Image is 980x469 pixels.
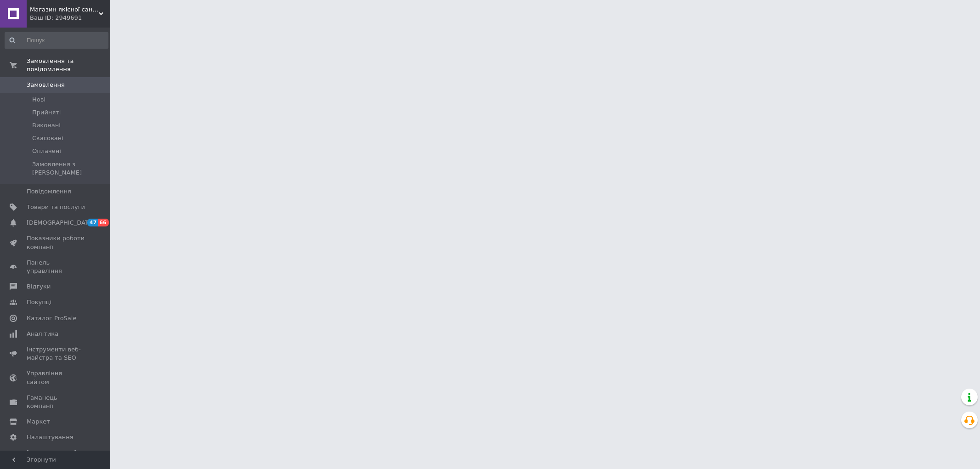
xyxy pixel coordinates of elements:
span: Показники роботи компанії [27,234,85,251]
span: Інструменти веб-майстра та SEO [27,345,85,362]
span: Маркет [27,418,50,426]
span: [DEMOGRAPHIC_DATA] [27,219,95,227]
span: Замовлення з [PERSON_NAME] [32,160,108,177]
span: Гаманець компанії [27,394,85,410]
span: Аналітика [27,330,58,338]
span: Виконані [32,121,61,130]
input: Пошук [5,32,108,49]
div: Ваш ID: 2949691 [30,14,110,22]
span: Покупці [27,298,51,306]
span: Прийняті [32,108,61,117]
span: Каталог ProSale [27,314,76,322]
span: Налаштування [27,433,74,441]
span: Замовлення та повідомлення [27,57,110,73]
span: Нові [32,96,45,104]
span: 66 [98,219,108,226]
span: Панель управління [27,259,85,275]
span: 47 [87,219,98,226]
span: Повідомлення [27,187,71,196]
span: Товари та послуги [27,203,85,211]
span: Скасовані [32,134,63,142]
span: Відгуки [27,283,51,291]
span: Управління сайтом [27,369,85,386]
span: Оплачені [32,147,61,155]
span: Замовлення [27,81,65,89]
span: Магазин якісної сантехніки [30,6,99,14]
